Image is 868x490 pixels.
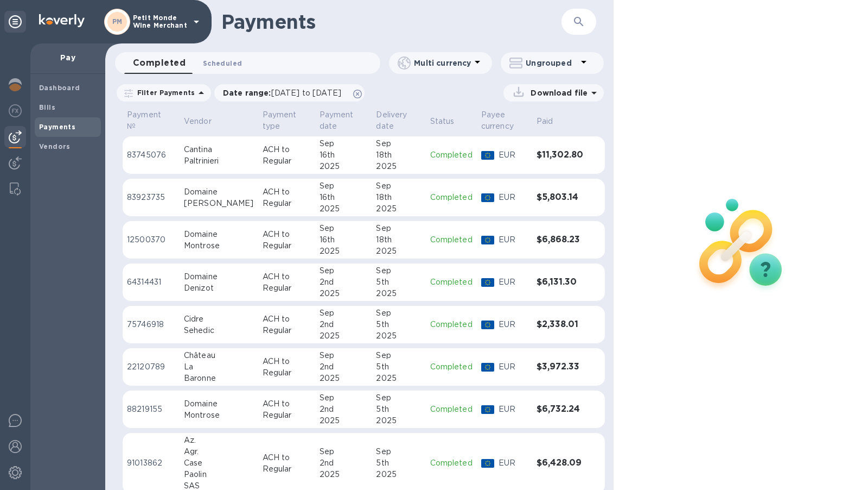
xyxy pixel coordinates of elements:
p: EUR [499,361,528,373]
b: Payments [39,123,75,131]
div: Sep [320,307,368,319]
div: 18th [376,234,421,246]
div: La [184,361,254,373]
p: Completed [430,234,473,246]
h3: $6,428.09 [537,458,583,468]
p: Completed [430,361,473,373]
div: Domaine [184,229,254,240]
h3: $2,338.01 [537,319,583,330]
div: 2025 [320,469,368,480]
div: 5th [376,277,421,288]
b: Dashboard [39,84,80,92]
div: 2025 [376,415,421,426]
div: Sep [320,223,368,234]
div: Sep [376,265,421,277]
p: 12500370 [127,234,175,246]
div: 5th [376,457,421,469]
span: Payment № [127,109,175,132]
b: PM [112,17,123,26]
div: Montrose [184,240,254,252]
p: Multi currency [414,58,471,68]
span: Payee currency [481,109,528,132]
div: Domaine [184,186,254,198]
div: 2025 [376,288,421,299]
p: EUR [499,277,528,288]
p: ACH to Regular [263,144,311,167]
img: Logo [39,14,85,27]
div: 16th [320,149,368,161]
div: 2nd [320,277,368,288]
div: 2025 [320,373,368,384]
h1: Payments [221,10,561,33]
div: Sep [376,223,421,234]
div: 2nd [320,361,368,373]
div: Paolin [184,469,254,480]
div: 2025 [320,246,368,257]
p: Vendor [184,116,212,127]
div: 2025 [376,373,421,384]
span: Paid [537,116,567,127]
p: Filter Payments [133,88,195,97]
span: Scheduled [203,58,242,69]
p: Petit Monde Wine Merchant [133,14,187,29]
p: Payee currency [481,109,514,132]
div: 2nd [320,404,368,415]
div: 18th [376,149,421,161]
p: 64314431 [127,277,175,288]
h3: $3,972.33 [537,362,583,372]
div: Az. [184,435,254,446]
span: Completed [133,55,186,71]
p: Status [430,116,455,127]
div: Agr. [184,446,254,457]
div: Sep [320,446,368,457]
div: Château [184,350,254,361]
p: EUR [499,404,528,415]
p: Paid [537,116,553,127]
div: Sep [376,180,421,192]
b: Vendors [39,142,71,150]
div: 16th [320,234,368,246]
p: Date range : [223,87,347,98]
p: EUR [499,192,528,203]
p: 75746918 [127,319,175,330]
div: 2nd [320,457,368,469]
div: Sep [376,392,421,404]
span: Delivery date [376,109,421,132]
div: 2025 [320,203,368,215]
div: [PERSON_NAME] [184,198,254,209]
div: 5th [376,361,421,373]
p: Completed [430,277,473,288]
p: 83923735 [127,192,175,203]
div: Unpin categories [4,11,26,33]
p: Delivery date [376,109,407,132]
h3: $6,131.30 [537,277,583,287]
div: Cidre [184,313,254,325]
div: 16th [320,192,368,203]
h3: $6,732.24 [537,404,583,414]
div: 2025 [376,330,421,342]
p: Completed [430,404,473,415]
p: Completed [430,457,473,469]
div: Domaine [184,398,254,410]
p: Download file [526,87,588,98]
p: EUR [499,234,528,246]
img: Foreign exchange [9,104,22,117]
p: Ungrouped [526,58,577,68]
div: Sehedic [184,325,254,336]
p: Completed [430,192,473,203]
div: 2nd [320,319,368,330]
span: Vendor [184,116,226,127]
div: 2025 [376,246,421,257]
div: Sep [376,446,421,457]
div: 2025 [320,330,368,342]
p: EUR [499,319,528,330]
p: 83745076 [127,149,175,161]
div: Sep [320,138,368,149]
div: Sep [320,392,368,404]
div: Sep [376,307,421,319]
p: Payment type [263,109,297,132]
p: 91013862 [127,457,175,469]
div: 2025 [320,161,368,172]
div: 18th [376,192,421,203]
span: [DATE] to [DATE] [271,89,341,97]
